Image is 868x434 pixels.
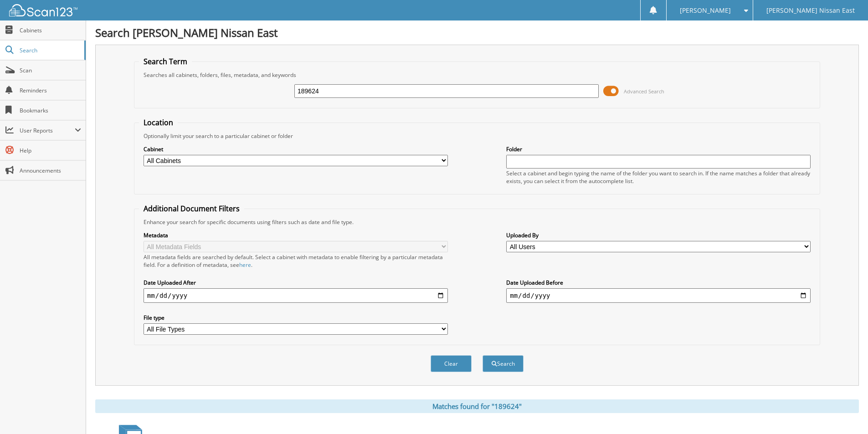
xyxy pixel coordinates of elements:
h1: Search [PERSON_NAME] Nissan East [95,25,859,40]
legend: Additional Document Filters [139,204,244,214]
span: [PERSON_NAME] Nissan East [766,8,855,13]
label: Folder [506,145,811,153]
label: Cabinet [144,145,448,153]
label: Uploaded By [506,231,811,239]
div: Select a cabinet and begin typing the name of the folder you want to search in. If the name match... [506,169,811,185]
span: Announcements [20,167,81,174]
a: here [239,261,251,269]
span: Cabinets [20,26,81,34]
span: Search [20,46,80,54]
div: Searches all cabinets, folders, files, metadata, and keywords [139,71,815,79]
img: scan123-logo-white.svg [9,4,77,16]
button: Clear [431,355,472,372]
button: Search [483,355,524,372]
span: User Reports [20,127,75,134]
input: end [506,288,811,303]
label: Metadata [144,231,448,239]
legend: Location [139,117,178,128]
input: start [144,288,448,303]
label: Date Uploaded After [144,279,448,286]
label: Date Uploaded Before [506,279,811,286]
div: Enhance your search for specific documents using filters such as date and file type. [139,218,815,226]
div: All metadata fields are searched by default. Select a cabinet with metadata to enable filtering b... [144,253,448,269]
div: Matches found for "189624" [95,399,859,413]
legend: Search Term [139,56,192,66]
span: Bookmarks [20,107,81,114]
span: Help [20,147,81,154]
span: Reminders [20,87,81,94]
span: [PERSON_NAME] [680,8,731,13]
span: Scan [20,66,81,74]
div: Optionally limit your search to a particular cabinet or folder [139,132,815,140]
label: File type [144,314,448,322]
span: Advanced Search [624,88,664,95]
